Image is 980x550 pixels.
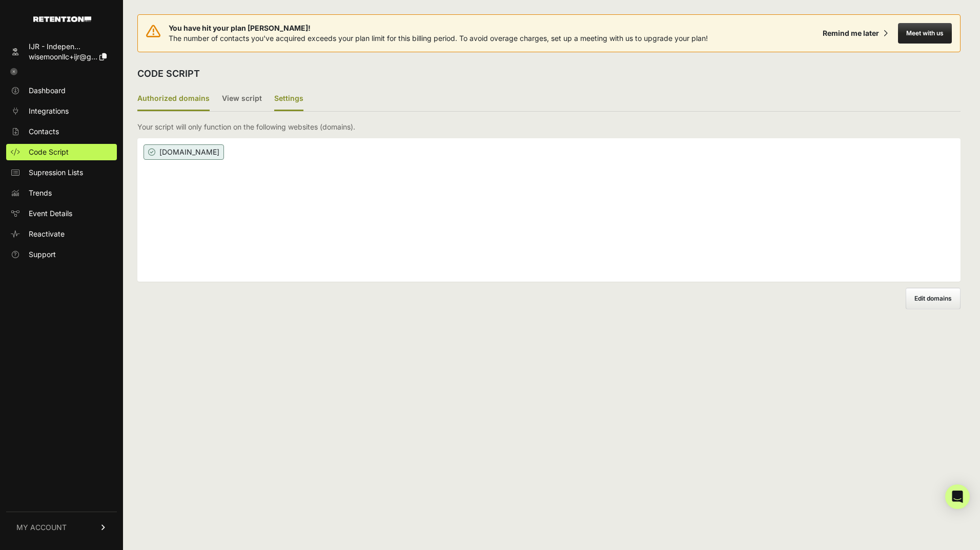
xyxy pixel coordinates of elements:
label: Authorized domains [137,87,210,111]
button: Remind me later [819,24,892,43]
span: Reactivate [29,229,65,239]
div: Open Intercom Messenger [945,484,970,509]
button: Meet with us [898,23,952,44]
a: Supression Lists [6,164,117,181]
span: Trends [29,188,52,198]
span: Dashboard [29,86,66,96]
span: Support [29,249,56,260]
label: Settings [274,87,303,111]
a: Contacts [6,123,117,140]
img: Retention.com [33,16,91,22]
a: Support [6,246,117,263]
span: wisemoonllc+ijr@g... [29,52,97,61]
span: Code Script [29,147,69,157]
span: Contacts [29,126,59,137]
a: Integrations [6,103,117,119]
div: Remind me later [823,28,879,38]
p: Your script will only function on the following websites (domains). [137,122,355,132]
span: Edit domains [914,294,952,302]
label: View script [222,87,262,111]
a: Event Details [6,205,117,222]
span: The number of contacts you've acquired exceeds your plan limit for this billing period. To avoid ... [169,34,708,43]
span: Supression Lists [29,167,83,178]
a: Code Script [6,144,117,160]
span: You have hit your plan [PERSON_NAME]! [169,23,708,33]
span: MY ACCOUNT [16,522,67,533]
a: IJR - Indepen... wisemoonllc+ijr@g... [6,38,117,65]
span: Event Details [29,208,72,219]
a: MY ACCOUNT [6,512,117,543]
a: Reactivate [6,226,117,242]
h2: CODE SCRIPT [137,67,200,81]
span: [DOMAIN_NAME] [144,144,224,160]
a: Trends [6,185,117,201]
span: Integrations [29,106,69,116]
div: IJR - Indepen... [29,41,107,52]
a: Dashboard [6,82,117,99]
